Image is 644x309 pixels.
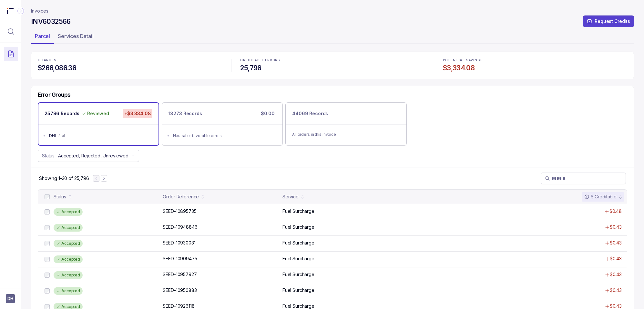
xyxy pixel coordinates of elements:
p: Fuel Surcharge [282,287,314,294]
button: Menu Icon Button MagnifyingGlassIcon [4,25,18,39]
p: $0.43 [610,255,622,262]
div: Collapse Icon [17,7,25,15]
div: Service [282,194,299,200]
p: 25796 Records [45,110,79,117]
p: $0.43 [610,287,622,294]
h4: 25,796 [240,64,424,73]
p: SEED-10895735 [163,208,196,214]
p: Parcel [35,32,50,40]
p: $0.48 [609,208,622,214]
p: All orders in this invoice [292,131,400,138]
div: Accepted [54,208,83,216]
p: $0.43 [610,224,622,230]
li: Tab Parcel [31,31,54,44]
ul: Tab Group [31,31,634,44]
button: Status:Accepted, Rejected, Unreviewed [38,150,139,162]
button: Request Credits [583,15,634,27]
div: Accepted [54,271,83,279]
p: Accepted, Rejected, Unreviewed [58,153,128,159]
button: Menu Icon Button DocumentTextIcon [4,47,18,61]
p: Fuel Surcharge [282,271,314,278]
p: Fuel Surcharge [282,208,314,214]
p: SEED-10930031 [163,240,195,246]
div: Accepted [54,240,83,247]
p: CHARGES [38,58,222,62]
p: CREDITABLE ERRORS [240,58,424,62]
p: Reviewed [87,110,109,117]
input: checkbox-checkbox [45,194,50,199]
input: checkbox-checkbox [45,288,50,294]
div: Neutral or favorable errors [173,133,276,139]
input: checkbox-checkbox [45,225,50,230]
p: SEED-10909475 [163,255,197,262]
p: 18273 Records [169,110,202,117]
nav: breadcrumb [31,8,48,14]
h5: Error Groups [38,91,71,98]
h4: $3,334.08 [443,64,627,73]
div: Accepted [54,224,83,232]
p: POTENTIAL SAVINGS [443,58,627,62]
div: Accepted [54,287,83,295]
div: Order Reference [163,194,199,200]
p: +$3,334.08 [123,109,152,118]
p: $0.43 [610,271,622,278]
button: Next Page [101,175,107,182]
p: Services Detail [58,32,94,40]
a: Invoices [31,8,48,14]
div: Remaining page entries [39,175,89,182]
p: $0.43 [610,240,622,246]
p: Fuel Surcharge [282,255,314,262]
p: SEED-10948846 [163,224,197,230]
p: $0.00 [260,109,276,118]
p: Fuel Surcharge [282,224,314,230]
div: DHL fuel [49,133,152,139]
input: checkbox-checkbox [45,209,50,214]
input: checkbox-checkbox [45,257,50,262]
div: Accepted [54,255,83,263]
p: SEED-10957927 [163,271,197,278]
p: Showing 1-30 of 25,796 [39,175,89,182]
input: checkbox-checkbox [45,241,50,246]
p: Status: [42,153,56,159]
p: SEED-10950883 [163,287,197,294]
h4: INV6032566 [31,17,71,26]
p: 44069 Records [292,110,328,117]
input: checkbox-checkbox [45,273,50,278]
button: User initials [6,294,15,303]
h4: $266,086.36 [38,64,222,73]
p: Fuel Surcharge [282,240,314,246]
li: Tab Services Detail [54,31,97,44]
p: Request Credits [595,18,630,25]
div: $ Creditable [584,194,617,200]
div: Status [54,194,66,200]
